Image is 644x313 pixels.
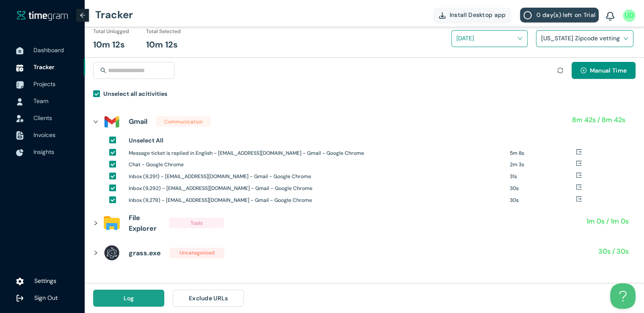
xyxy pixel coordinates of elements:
[17,10,68,20] img: timegram
[16,98,24,106] img: UserIcon
[576,149,582,155] span: export
[586,216,629,226] h1: 1m 0s / 1m 0s
[576,172,582,178] span: export
[33,63,55,71] span: Tracker
[433,8,512,22] button: Install Desktop app
[95,2,133,28] h1: Tracker
[572,115,625,125] h1: 8m 42s / 8m 42s
[16,47,24,55] img: DashboardIcon
[510,149,576,157] h1: 5m 8s
[129,173,503,181] h1: Inbox (9,291) - [EMAIL_ADDRESS][DOMAIN_NAME] - Gmail - Google Chrome
[16,115,24,122] img: InvoiceIcon
[129,116,147,127] h1: Gmail
[146,38,178,51] h1: 10m 12s
[557,67,563,73] span: sync
[16,81,24,89] img: ProjectIcon
[34,294,58,302] span: Sign Out
[146,28,181,36] h1: Total Selected
[129,161,503,169] h1: Chat - Google Chrome
[510,173,576,181] h1: 31s
[33,46,64,54] span: Dashboard
[80,12,86,18] span: arrow-left
[576,184,582,190] span: export
[124,293,134,303] span: Log
[510,196,576,204] h1: 30s
[100,67,106,73] span: search
[510,184,576,193] h1: 30s
[93,119,98,124] span: right
[16,131,24,140] img: InvoiceIcon
[606,12,614,21] img: BellIcon
[598,246,629,257] h1: 30s / 30s
[450,10,506,20] span: Install Desktop app
[510,161,576,169] h1: 2m 3s
[93,38,125,51] h1: 10m 12s
[189,293,228,303] span: Exclude URLs
[576,196,582,202] span: export
[590,66,627,75] span: Manual Time
[572,62,636,79] button: plus-circleManual Time
[129,248,161,258] h1: grass.exe
[129,212,160,234] h1: File Explorer
[129,149,503,157] h1: Message ticket is replied in English - [EMAIL_ADDRESS][DOMAIN_NAME] - Gmail - Google Chrome
[129,184,503,193] h1: Inbox (9,292) - [EMAIL_ADDRESS][DOMAIN_NAME] - Gmail - Google Chrome
[34,277,56,285] span: Settings
[576,160,582,166] span: export
[610,283,636,309] iframe: Toggle Customer Support
[129,136,163,145] h1: Unselect All
[541,32,641,45] h1: [US_STATE] Zipcode vetting
[93,28,129,36] h1: Total Unlogged
[129,196,503,204] h1: Inbox (9,279) - [EMAIL_ADDRESS][DOMAIN_NAME] - Gmail - Google Chrome
[623,9,636,22] img: UserIcon
[103,89,167,98] h1: Unselect all acitivities
[16,277,24,285] img: settings.78e04af822cf15d41b38c81147b09f22.svg
[93,290,164,307] button: Log
[93,221,98,226] span: right
[16,149,24,156] img: InsightsIcon
[33,131,55,139] span: Invoices
[16,64,24,72] img: TimeTrackerIcon
[33,97,48,105] span: Team
[156,116,211,127] span: Communication
[580,67,586,74] span: plus-circle
[439,12,445,19] img: DownloadApp
[103,244,120,261] img: assets%2Ficons%2Felectron-logo.png
[33,80,55,88] span: Projects
[536,10,595,20] span: 0 day(s) left on Trial
[520,8,599,22] button: 0 day(s) left on Trial
[103,113,120,130] img: assets%2Ficons%2Ficons8-gmail-240.png
[93,250,98,255] span: right
[169,248,224,258] span: Uncategorized
[103,215,120,232] img: assets%2Ficons%2Ffile_explorer.png
[169,218,224,228] span: Tools
[33,148,54,156] span: Insights
[16,294,24,302] img: logOut.ca60ddd252d7bab9102ea2608abe0238.svg
[173,290,244,307] button: Exclude URLs
[33,114,52,122] span: Clients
